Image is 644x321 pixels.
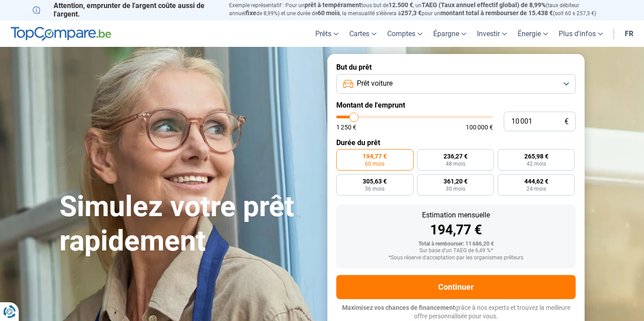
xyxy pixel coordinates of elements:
button: Prêt voiture [336,74,576,94]
div: *Sous réserve d'acceptation par les organismes prêteurs [343,255,569,261]
span: 257,3 € [401,9,422,17]
span: 30 mois [446,186,465,192]
a: Énergie [512,21,553,47]
label: Durée du prêt [336,138,576,147]
div: Sur base d'un TAEG de 6,49 %* [343,248,569,254]
a: Comptes [382,21,428,47]
img: TopCompare [11,27,111,41]
span: 1 250 € [336,124,356,130]
div: 194,77 € [343,223,569,237]
span: 236,27 € [443,153,468,159]
span: 48 mois [446,161,465,167]
span: 265,98 € [524,153,548,159]
label: Montant de l'emprunt [336,101,576,109]
span: TAEG (Taux annuel effectif global) de 8,99% [422,1,546,8]
p: grâce à nos experts et trouvez la meilleure offre personnalisée pour vous. [336,304,576,321]
label: But du prêt [336,63,576,71]
span: fixe [246,9,256,17]
span: prêt à tempérament [305,1,361,8]
div: Estimation mensuelle [343,212,569,219]
span: Prêt voiture [357,79,393,88]
a: fr [619,21,639,47]
a: Cartes [344,21,382,47]
p: Exemple représentatif : Pour un tous but de , un (taux débiteur annuel de 8,99%) et une durée de ... [229,1,611,17]
span: 194,77 € [363,153,387,159]
span: 361,20 € [443,178,468,184]
span: 24 mois [527,186,546,192]
span: Maximisez vos chances de financement [342,304,455,311]
span: 60 mois [318,9,340,17]
div: Total à rembourser: 11 686,20 € [343,241,569,247]
button: Continuer [336,275,576,299]
h1: Simulez votre prêt rapidement [59,190,317,258]
span: € [565,118,569,125]
a: Prêts [310,21,344,47]
span: 36 mois [365,186,385,192]
span: 305,63 € [363,178,387,184]
a: Investir [472,21,512,47]
a: Plus d'infos [553,21,608,47]
span: montant total à rembourser de 15.438 € [440,9,553,17]
span: 444,62 € [524,178,548,184]
span: 60 mois [365,161,385,167]
a: Épargne [428,21,472,47]
p: Attention, emprunter de l'argent coûte aussi de l'argent. [33,1,218,18]
span: 12.500 € [389,1,413,8]
span: 100 000 € [466,124,493,130]
span: 42 mois [527,161,546,167]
